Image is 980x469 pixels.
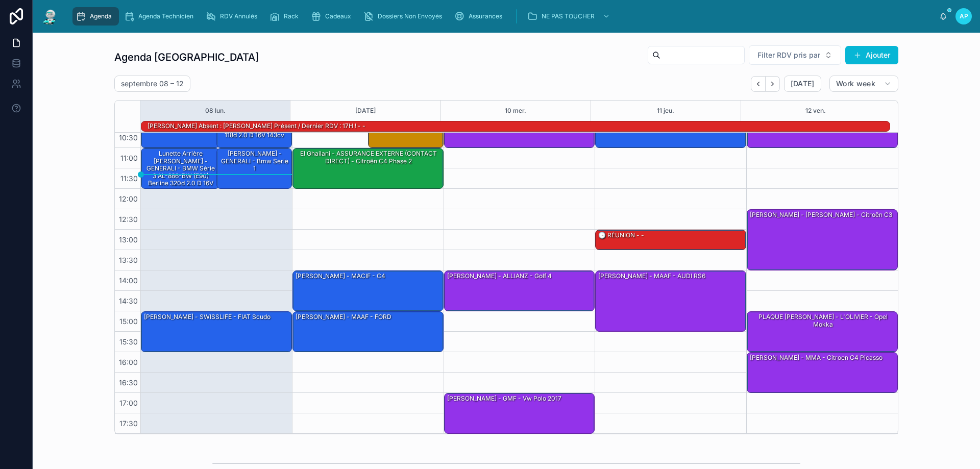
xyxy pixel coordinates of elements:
[143,312,272,322] div: [PERSON_NAME] - SWISSLIFE - FIAT Scudo
[90,12,112,20] span: Agenda
[597,271,706,281] div: [PERSON_NAME] - MAAF - AUDI RS6
[378,12,442,20] span: Dossiers Non Envoyés
[845,46,898,64] button: Ajouter
[747,210,897,270] div: [PERSON_NAME] - [PERSON_NAME] - Citroën c3
[451,7,509,26] a: Assurances
[751,76,766,92] button: Back
[747,353,897,392] div: [PERSON_NAME] - MMA - citroen C4 Picasso
[143,149,218,195] div: Lunette arrière [PERSON_NAME] - GENERALI - BMW Série 3 AL-886-BW (E90) Berline 320d 2.0 d 16V 163cv
[141,149,219,188] div: Lunette arrière [PERSON_NAME] - GENERALI - BMW Série 3 AL-886-BW (E90) Berline 320d 2.0 d 16V 163cv
[116,256,140,264] span: 13:30
[41,8,59,24] img: App logo
[791,79,815,88] span: [DATE]
[657,101,674,121] button: 11 jeu.
[596,271,746,331] div: [PERSON_NAME] - MAAF - AUDI RS6
[325,12,351,20] span: Cadeaux
[293,271,443,311] div: [PERSON_NAME] - MACIF - c4
[203,7,264,26] a: RDV Annulés
[747,312,897,352] div: PLAQUE [PERSON_NAME] - L'OLIVIER - Opel Mokka
[308,7,358,26] a: Cadeaux
[960,12,968,20] span: AP
[596,230,746,250] div: 🕒 RÉUNION - -
[117,337,140,346] span: 15:30
[836,79,875,88] span: Work week
[138,12,193,20] span: Agenda Technicien
[67,5,939,28] div: scrollable content
[116,276,140,285] span: 14:00
[116,194,140,203] span: 12:00
[524,7,615,26] a: NE PAS TOUCHER
[505,101,526,121] button: 10 mer.
[117,419,140,428] span: 17:30
[749,45,841,65] button: Select Button
[116,235,140,244] span: 13:00
[469,12,502,20] span: Assurances
[218,149,291,173] div: [PERSON_NAME] - GENERALI - Bmw serie 1
[116,358,140,366] span: 16:00
[597,231,645,240] div: 🕒 RÉUNION - -
[72,7,119,26] a: Agenda
[217,149,291,188] div: [PERSON_NAME] - GENERALI - Bmw serie 1
[445,393,595,433] div: [PERSON_NAME] - GMF - vw polo 2017
[146,121,366,131] div: Tony absent : Michel présent / dernier RDV : 17H ! - -
[118,154,140,162] span: 11:00
[805,101,826,121] button: 12 ven.
[293,149,443,188] div: El Ghailani - ASSURANCE EXTERNE (CONTACT DIRECT) - Citroën C4 Phase 2
[114,50,259,64] h1: Agenda [GEOGRAPHIC_DATA]
[360,7,449,26] a: Dossiers Non Envoyés
[446,394,562,403] div: [PERSON_NAME] - GMF - vw polo 2017
[757,50,820,60] span: Filter RDV pris par
[116,378,140,387] span: 16:30
[784,76,821,92] button: [DATE]
[205,101,226,121] button: 08 lun.
[766,76,780,92] button: Next
[118,174,140,183] span: 11:30
[293,312,443,352] div: [PERSON_NAME] - MAAF - FORD
[121,79,184,89] h2: septembre 08 – 12
[295,312,393,322] div: [PERSON_NAME] - MAAF - FORD
[220,12,257,20] span: RDV Annulés
[295,149,443,166] div: El Ghailani - ASSURANCE EXTERNE (CONTACT DIRECT) - Citroën C4 Phase 2
[284,12,299,20] span: Rack
[116,215,140,224] span: 12:30
[542,12,595,20] span: NE PAS TOUCHER
[116,297,140,305] span: 14:30
[266,7,306,26] a: Rack
[117,317,140,326] span: 15:00
[829,76,898,92] button: Work week
[295,271,386,281] div: [PERSON_NAME] - MACIF - c4
[749,353,884,362] div: [PERSON_NAME] - MMA - citroen C4 Picasso
[121,7,201,26] a: Agenda Technicien
[117,399,140,407] span: 17:00
[749,312,897,329] div: PLAQUE [PERSON_NAME] - L'OLIVIER - Opel Mokka
[141,312,291,352] div: [PERSON_NAME] - SWISSLIFE - FIAT Scudo
[116,133,140,142] span: 10:30
[749,210,893,219] div: [PERSON_NAME] - [PERSON_NAME] - Citroën c3
[146,121,366,131] div: [PERSON_NAME] absent : [PERSON_NAME] présent / dernier RDV : 17H ! - -
[445,271,595,311] div: [PERSON_NAME] - ALLIANZ - golf 4
[446,271,553,281] div: [PERSON_NAME] - ALLIANZ - golf 4
[355,101,376,121] button: [DATE]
